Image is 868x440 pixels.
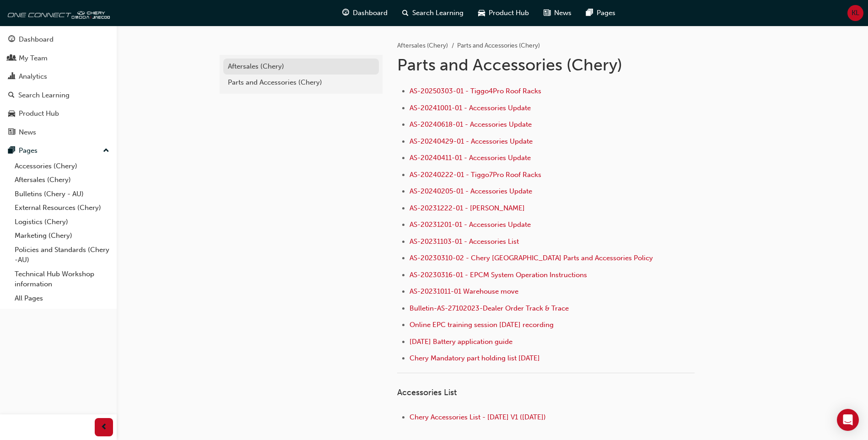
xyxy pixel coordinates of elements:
div: News [19,127,36,138]
div: Open Intercom Messenger [837,409,859,431]
span: guage-icon [8,36,15,44]
a: news-iconNews [536,4,579,22]
div: My Team [19,53,48,64]
a: Marketing (Chery) [11,229,113,243]
a: AS-20231011-01 Warehouse move [410,287,518,295]
span: news-icon [544,7,550,19]
a: search-iconSearch Learning [395,4,471,22]
a: AS-20240429-01 - Accessories Update [410,137,533,145]
a: News [4,124,113,141]
a: Aftersales (Chery) [11,173,113,187]
a: Dashboard [4,31,113,48]
a: Aftersales (Chery) [397,42,448,49]
img: oneconnect [5,4,110,22]
span: people-icon [8,54,15,63]
a: AS-20230316-01 - EPCM System Operation Instructions [410,271,587,279]
a: car-iconProduct Hub [471,4,536,22]
span: car-icon [478,7,485,19]
span: up-icon [103,145,109,157]
a: [DATE] Battery application guide [410,338,512,346]
a: AS-20250303-01 - Tiggo4Pro Roof Racks [410,87,541,95]
a: Parts and Accessories (Chery) [223,75,379,91]
a: guage-iconDashboard [335,4,395,22]
a: My Team [4,50,113,67]
a: AS-20240411-01 - Accessories Update [410,154,531,162]
span: pages-icon [586,7,593,19]
span: car-icon [8,110,15,118]
span: Product Hub [489,8,529,18]
a: Analytics [4,68,113,85]
a: AS-20240618-01 - Accessories Update [410,120,532,129]
a: AS-20230310-02 - Chery [GEOGRAPHIC_DATA] Parts and Accessories Policy [410,254,653,262]
a: AS-20231201-01 - Accessories Update [410,220,531,229]
a: Bulletins (Chery - AU) [11,187,113,201]
span: prev-icon [101,422,108,433]
button: Pages [4,142,113,159]
h1: Parts and Accessories (Chery) [397,55,697,75]
a: All Pages [11,291,113,306]
a: Accessories (Chery) [11,159,113,173]
a: Bulletin-AS-27102023-Dealer Order Track & Trace [410,304,569,312]
li: Parts and Accessories (Chery) [457,41,540,51]
a: Online EPC training session [DATE] recording [410,321,554,329]
button: DashboardMy TeamAnalyticsSearch LearningProduct HubNews [4,29,113,142]
a: Chery Mandatory part holding list [DATE] [410,354,540,362]
span: Search Learning [412,8,464,18]
a: Aftersales (Chery) [223,59,379,75]
a: Policies and Standards (Chery -AU) [11,243,113,267]
a: AS-20231222-01 - [PERSON_NAME] [410,204,525,212]
a: Technical Hub Workshop information [11,267,113,291]
span: News [554,8,571,18]
div: Dashboard [19,34,54,45]
a: AS-20241001-01 - Accessories Update [410,104,531,112]
a: AS-20240222-01 - Tiggo7Pro Roof Racks [410,171,541,179]
span: Dashboard [353,8,388,18]
span: Accessories List [397,387,457,397]
span: guage-icon [342,7,349,19]
span: KL [852,8,859,18]
div: Aftersales (Chery) [228,61,374,72]
span: chart-icon [8,73,15,81]
a: Logistics (Chery) [11,215,113,229]
div: Product Hub [19,108,59,119]
a: Product Hub [4,105,113,122]
span: Pages [597,8,615,18]
a: AS-20231103-01 - Accessories List [410,237,519,246]
div: Analytics [19,71,47,82]
div: Pages [19,145,38,156]
div: Search Learning [18,90,70,101]
span: pages-icon [8,147,15,155]
span: search-icon [402,7,409,19]
span: search-icon [8,91,15,100]
a: Search Learning [4,87,113,104]
span: news-icon [8,129,15,137]
a: pages-iconPages [579,4,623,22]
a: Chery Accessories List - [DATE] V1 ([DATE]) [410,413,546,421]
a: External Resources (Chery) [11,201,113,215]
button: KL [847,5,863,21]
a: AS-20240205-01 - Accessories Update [410,187,532,195]
div: Parts and Accessories (Chery) [228,77,374,88]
